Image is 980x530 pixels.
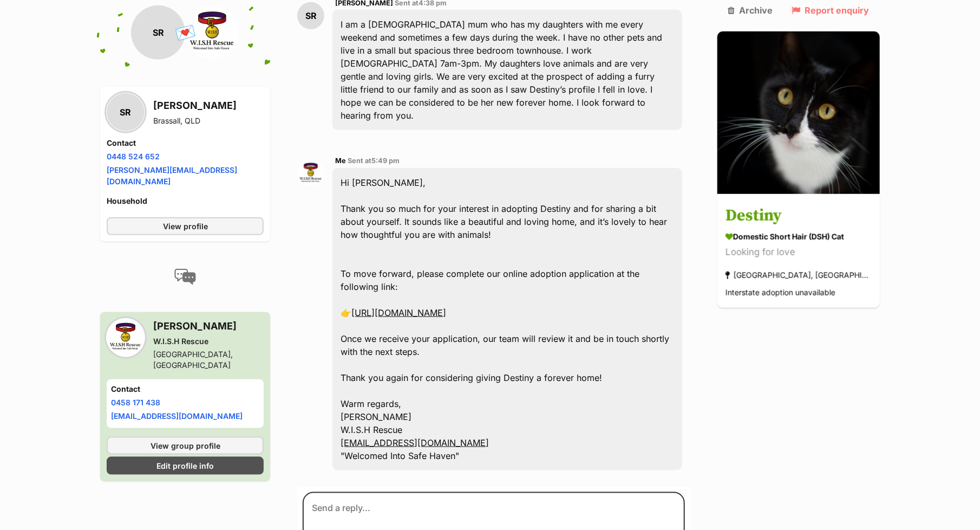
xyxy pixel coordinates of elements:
h3: [PERSON_NAME] [153,319,264,334]
h3: [PERSON_NAME] [153,98,237,113]
a: [PERSON_NAME][EMAIL_ADDRESS][DOMAIN_NAME] [107,165,237,186]
a: Report enquiry [792,5,869,15]
span: 5:49 pm [371,157,400,165]
h4: Household [107,196,264,206]
a: View group profile [107,437,264,455]
span: Interstate adoption unavailable [726,288,835,298]
h4: Contact [107,138,264,148]
span: Sent at [348,157,400,165]
div: [GEOGRAPHIC_DATA], [GEOGRAPHIC_DATA] [726,268,872,283]
img: conversation-icon-4a6f8262b818ee0b60e3300018af0b2d0b884aa5de6e9bcb8d3d4eeb1a70a7c4.svg [174,269,196,285]
div: I am a [DEMOGRAPHIC_DATA] mum who has my daughters with me every weekend and sometimes a few days... [332,10,682,130]
a: Destiny Domestic Short Hair (DSH) Cat Looking for love [GEOGRAPHIC_DATA], [GEOGRAPHIC_DATA] Inter... [717,196,880,308]
span: Me [335,157,346,165]
span: Edit profile info [156,460,214,471]
img: Destiny [717,31,880,194]
a: 0448 524 652 [107,152,160,161]
a: Archive [728,5,773,15]
span: View profile [163,221,208,232]
div: SR [107,93,145,131]
img: W.I.S.H Rescue profile pic [185,5,239,60]
div: Brassall, QLD [153,115,237,126]
img: W.I.S.H Rescue profile pic [107,319,145,357]
div: SR [131,5,185,60]
div: Looking for love [726,245,872,260]
a: [EMAIL_ADDRESS][DOMAIN_NAME] [111,411,243,421]
span: 💌 [173,21,198,44]
img: W.I.S.H Rescue profile pic [297,160,324,187]
span: View group profile [151,440,220,451]
div: Domestic Short Hair (DSH) Cat [726,231,872,243]
div: Hi [PERSON_NAME], Thank you so much for your interest in adopting Destiny and for sharing a bit a... [332,168,682,470]
h4: Contact [111,384,259,395]
a: [EMAIL_ADDRESS][DOMAIN_NAME] [341,437,489,448]
a: 0458 171 438 [111,398,160,407]
div: SR [297,2,324,29]
a: [URL][DOMAIN_NAME] [351,307,446,318]
div: W.I.S.H Rescue [153,336,264,347]
a: View profile [107,217,264,235]
h3: Destiny [726,204,872,229]
div: [GEOGRAPHIC_DATA], [GEOGRAPHIC_DATA] [153,349,264,371]
a: Edit profile info [107,457,264,475]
